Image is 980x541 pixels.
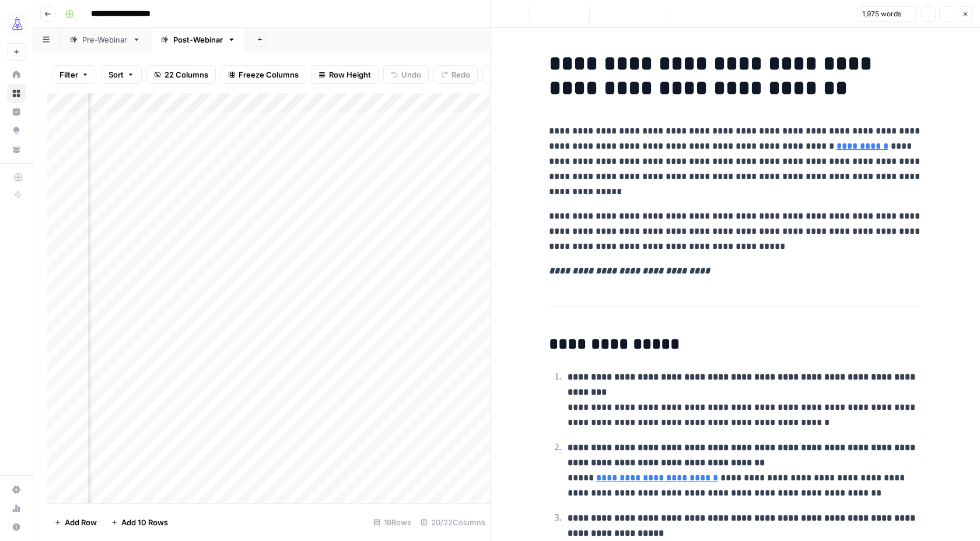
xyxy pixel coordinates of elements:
[383,65,429,84] button: Undo
[857,6,917,22] button: 1,975 words
[146,65,216,84] button: 22 Columns
[47,513,104,532] button: Add Row
[7,65,26,84] a: Home
[416,513,490,532] div: 20/22 Columns
[7,84,26,103] a: Browse
[329,69,371,80] span: Row Height
[82,34,128,45] div: Pre-Webinar
[164,69,208,80] span: 22 Columns
[401,69,421,80] span: Undo
[7,13,28,34] img: AirOps Growth Logo
[433,65,478,84] button: Redo
[173,34,223,45] div: Post-Webinar
[65,517,97,528] span: Add Row
[862,9,901,19] span: 1,975 words
[220,65,306,84] button: Freeze Columns
[7,9,26,38] button: Workspace: AirOps Growth
[101,65,142,84] button: Sort
[150,28,246,51] a: Post-Webinar
[7,103,26,121] a: Insights
[52,65,96,84] button: Filter
[7,480,26,499] a: Settings
[452,69,470,80] span: Redo
[60,69,78,80] span: Filter
[7,140,26,159] a: Your Data
[104,513,175,532] button: Add 10 Rows
[108,69,124,80] span: Sort
[239,69,299,80] span: Freeze Columns
[7,499,26,518] a: Usage
[311,65,379,84] button: Row Height
[121,517,168,528] span: Add 10 Rows
[7,518,26,536] button: Help + Support
[60,28,150,51] a: Pre-Webinar
[369,513,416,532] div: 19 Rows
[7,121,26,140] a: Opportunities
